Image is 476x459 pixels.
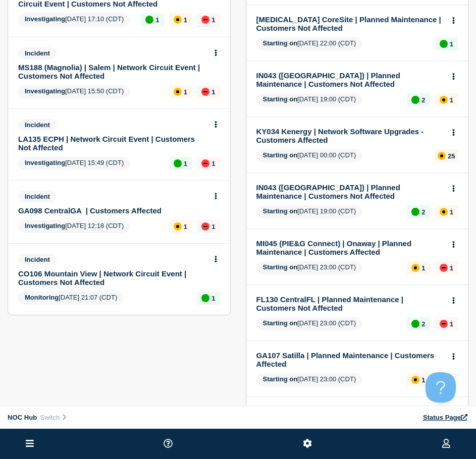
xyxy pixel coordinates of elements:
[450,320,453,328] p: 1
[426,372,456,403] iframe: Help Scout Beacon - Open
[18,220,130,233] span: [DATE] 12:18 (CDT)
[411,264,419,272] div: affected
[18,206,206,215] a: GA098 CentralGA | Customers Affected
[201,222,209,231] div: down
[18,135,206,152] a: LA135 ECPH | Network Circuit Event | Customers Not Affected
[256,295,445,312] a: FL130 CentralFL | Planned Maintenance | Customers Not Affected
[211,160,215,167] p: 1
[37,413,71,422] button: Switch
[263,263,298,271] span: Starting on
[256,93,363,106] span: [DATE] 19:00 (CDT)
[256,205,363,218] span: [DATE] 19:00 (CDT)
[18,292,124,305] span: [DATE] 21:07 (CDT)
[263,39,298,47] span: Starting on
[25,294,59,301] span: Monitoring
[256,183,445,200] a: IN043 ([GEOGRAPHIC_DATA]) | Planned Maintenance | Customers Not Affected
[18,157,130,170] span: [DATE] 15:49 (CDT)
[263,151,298,159] span: Starting on
[411,376,419,384] div: affected
[411,320,419,328] div: up
[18,191,57,202] span: Incident
[256,127,445,144] a: KY034 Kenergy | Network Software Upgrades - Customers Affected
[263,207,298,215] span: Starting on
[450,40,453,48] p: 1
[18,63,206,80] a: MS188 (Magnolia) | Salem | Network Circuit Event | Customers Not Affected
[256,261,363,274] span: [DATE] 23:00 (CDT)
[201,159,209,167] div: down
[256,15,445,32] a: [MEDICAL_DATA] CoreSite | Planned Maintenance | Customers Not Affected
[450,96,453,104] p: 1
[263,95,298,103] span: Starting on
[201,294,209,302] div: up
[421,376,425,384] p: 1
[174,16,182,24] div: affected
[256,317,363,330] span: [DATE] 23:00 (CDT)
[211,223,215,231] p: 1
[421,320,425,328] p: 2
[174,222,182,231] div: affected
[18,85,130,98] span: [DATE] 15:50 (CDT)
[256,71,445,88] a: IN043 ([GEOGRAPHIC_DATA]) | Planned Maintenance | Customers Not Affected
[411,208,419,216] div: up
[440,208,448,216] div: affected
[421,96,425,104] p: 2
[440,320,448,328] div: down
[184,88,187,96] p: 1
[211,16,215,24] p: 1
[263,319,298,327] span: Starting on
[174,88,182,96] div: affected
[18,13,130,27] span: [DATE] 17:10 (CDT)
[155,16,159,24] p: 1
[18,47,57,59] span: Incident
[8,414,37,421] span: NOC Hub
[256,239,445,256] a: MI045 (PIE&G Connect) | Onaway | Planned Maintenance | Customers Affected
[440,96,448,104] div: affected
[25,222,65,229] span: Investigating
[211,295,215,302] p: 1
[256,37,363,50] span: [DATE] 22:00 (CDT)
[411,96,419,104] div: up
[25,159,65,166] span: Investigating
[25,15,65,23] span: Investigating
[25,87,65,95] span: Investigating
[184,223,187,231] p: 1
[18,269,206,286] a: CO106 Mountain View | Network Circuit Event | Customers Not Affected
[18,119,57,131] span: Incident
[440,264,448,272] div: down
[421,208,425,216] p: 2
[256,373,363,386] span: [DATE] 23:00 (CDT)
[201,16,209,24] div: down
[450,208,453,216] p: 1
[201,88,209,96] div: down
[256,149,363,162] span: [DATE] 00:00 (CDT)
[184,160,187,167] p: 1
[263,375,298,383] span: Starting on
[145,16,153,24] div: up
[184,16,187,24] p: 1
[256,351,445,368] a: GA107 Satilla | Planned Maintenance | Customers Affected
[448,152,455,160] p: 25
[450,264,453,272] p: 1
[423,414,468,421] a: Status Page
[211,88,215,96] p: 1
[174,159,182,167] div: up
[438,152,446,160] div: affected
[440,40,448,48] div: up
[421,264,425,272] p: 1
[18,254,57,265] span: Incident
